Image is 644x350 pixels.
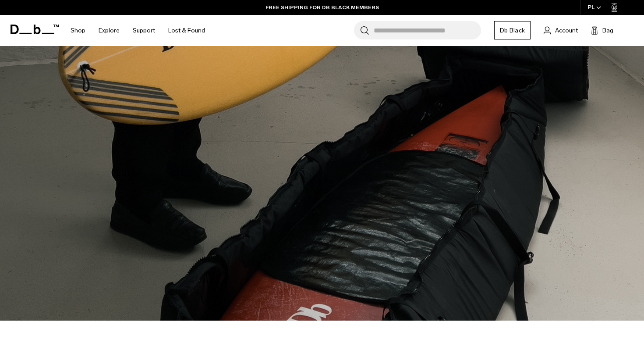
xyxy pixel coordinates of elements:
span: Bag [602,26,613,35]
a: Lost & Found [168,15,205,46]
a: FREE SHIPPING FOR DB BLACK MEMBERS [265,4,379,11]
button: Bag [591,25,613,36]
span: Account [555,26,578,35]
a: Support [133,15,155,46]
a: Explore [99,15,120,46]
nav: Main Navigation [64,15,212,46]
a: Db Black [494,21,531,39]
a: Account [544,25,578,36]
a: Shop [71,15,85,46]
